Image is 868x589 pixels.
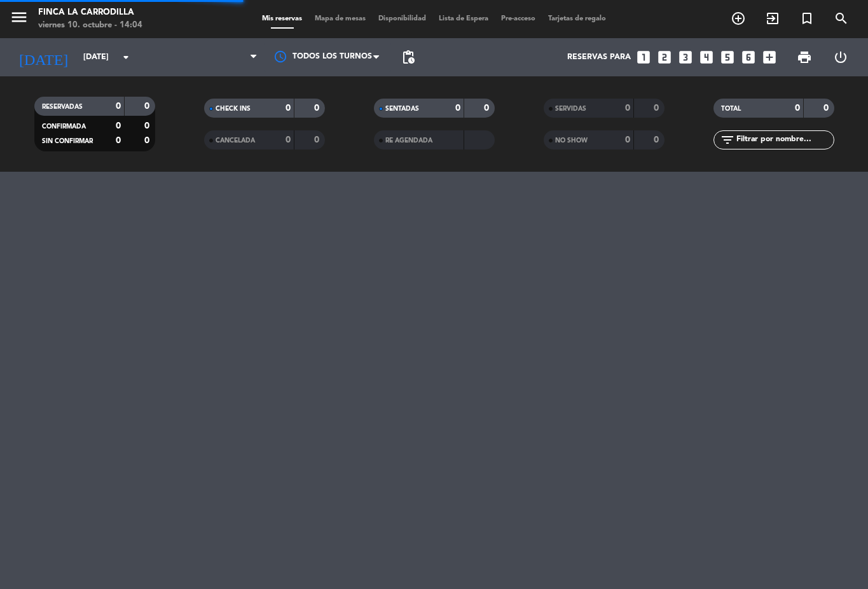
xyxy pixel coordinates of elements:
strong: 0 [116,121,121,130]
i: looks_two [656,49,673,66]
strong: 0 [625,104,630,113]
span: RE AGENDADA [385,137,432,144]
strong: 0 [144,121,152,130]
i: arrow_drop_down [118,50,134,65]
strong: 0 [654,104,661,113]
span: Mis reservas [256,15,308,22]
span: CHECK INS [216,106,251,112]
strong: 0 [795,104,800,113]
span: BUSCAR [824,8,858,29]
strong: 0 [455,104,460,113]
strong: 0 [314,104,322,113]
span: Reservas para [567,53,631,62]
strong: 0 [625,135,630,144]
strong: 0 [654,135,661,144]
strong: 0 [484,104,492,113]
i: add_circle_outline [731,11,746,26]
strong: 0 [823,104,831,113]
span: SENTADAS [385,106,419,112]
span: Reserva especial [790,8,824,29]
i: looks_5 [719,49,736,66]
span: print [797,50,812,65]
div: Finca la Carrodilla [38,6,142,19]
span: SIN CONFIRMAR [42,138,93,144]
strong: 0 [144,136,152,145]
span: Lista de Espera [432,15,495,22]
strong: 0 [144,102,152,111]
button: menu [10,8,29,31]
span: SERVIDAS [555,106,586,112]
span: NO SHOW [555,137,588,144]
div: LOG OUT [822,38,858,76]
i: filter_list [720,132,735,148]
span: RESERVAR MESA [721,8,755,29]
i: looks_4 [698,49,715,66]
i: exit_to_app [765,11,780,26]
i: looks_one [635,49,652,66]
span: WALK IN [755,8,790,29]
i: add_box [761,49,778,66]
span: pending_actions [401,50,416,65]
div: viernes 10. octubre - 14:04 [38,19,142,32]
i: looks_6 [740,49,757,66]
span: TOTAL [721,106,741,112]
i: menu [10,8,29,27]
span: Pre-acceso [495,15,542,22]
span: CONFIRMADA [42,123,86,130]
span: Disponibilidad [372,15,432,22]
strong: 0 [314,135,322,144]
span: RESERVADAS [42,104,83,110]
strong: 0 [286,135,291,144]
i: looks_3 [677,49,694,66]
input: Filtrar por nombre... [735,133,834,147]
span: CANCELADA [216,137,255,144]
strong: 0 [286,104,291,113]
strong: 0 [116,136,121,145]
i: turned_in_not [799,11,815,26]
i: power_settings_new [833,50,848,65]
i: search [834,11,849,26]
span: Tarjetas de regalo [542,15,612,22]
i: [DATE] [10,43,77,71]
strong: 0 [116,102,121,111]
span: Mapa de mesas [308,15,372,22]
